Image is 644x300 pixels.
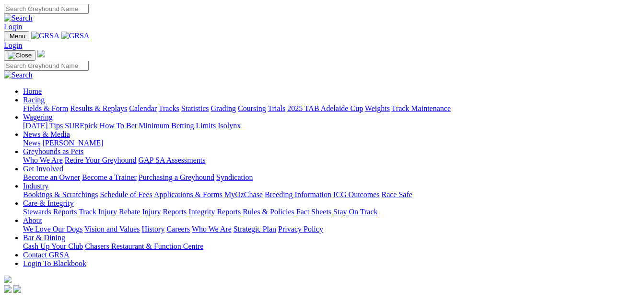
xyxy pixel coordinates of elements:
[181,104,209,112] a: Statistics
[188,208,241,216] a: Integrity Reports
[296,208,331,216] a: Fact Sheets
[381,190,412,199] a: Race Safe
[23,122,63,130] a: [DATE] Tips
[23,113,53,121] a: Wagering
[192,225,232,233] a: Who We Are
[4,41,22,49] a: Login
[23,190,98,199] a: Bookings & Scratchings
[23,216,42,224] a: About
[82,173,137,181] a: Become a Trainer
[139,173,214,181] a: Purchasing a Greyhound
[13,285,21,293] img: twitter.svg
[4,276,12,283] img: logo-grsa-white.png
[287,104,363,112] a: 2025 TAB Adelaide Cup
[23,242,83,250] a: Cash Up Your Club
[85,242,203,250] a: Chasers Restaurant & Function Centre
[23,104,640,113] div: Racing
[333,190,379,199] a: ICG Outcomes
[23,225,82,233] a: We Love Our Dogs
[139,156,206,164] a: GAP SA Assessments
[23,251,69,259] a: Contact GRSA
[23,87,42,95] a: Home
[216,173,253,181] a: Syndication
[23,139,40,147] a: News
[70,104,127,112] a: Results & Replays
[238,104,266,112] a: Coursing
[42,139,103,147] a: [PERSON_NAME]
[278,225,323,233] a: Privacy Policy
[31,32,59,40] img: GRSA
[4,61,89,71] input: Search
[333,208,377,216] a: Stay On Track
[65,122,97,130] a: SUREpick
[8,52,32,59] img: Close
[23,225,640,233] div: About
[218,122,241,130] a: Isolynx
[154,190,222,199] a: Applications & Forms
[79,208,140,216] a: Track Injury Rebate
[23,156,63,164] a: Who We Are
[65,156,137,164] a: Retire Your Greyhound
[4,50,35,61] button: Toggle navigation
[23,96,45,104] a: Racing
[37,50,45,57] img: logo-grsa-white.png
[129,104,157,112] a: Calendar
[23,208,77,216] a: Stewards Reports
[23,199,74,207] a: Care & Integrity
[211,104,236,112] a: Grading
[23,182,48,190] a: Industry
[23,122,640,130] div: Wagering
[23,233,65,242] a: Bar & Dining
[23,147,83,156] a: Greyhounds as Pets
[234,225,276,233] a: Strategic Plan
[23,242,640,251] div: Bar & Dining
[4,14,33,22] img: Search
[365,104,390,112] a: Weights
[392,104,451,112] a: Track Maintenance
[268,104,285,112] a: Trials
[10,33,25,40] span: Menu
[23,259,86,267] a: Login To Blackbook
[142,208,187,216] a: Injury Reports
[4,71,33,79] img: Search
[23,156,640,165] div: Greyhounds as Pets
[265,190,331,199] a: Breeding Information
[141,225,164,233] a: History
[224,190,263,199] a: MyOzChase
[84,225,140,233] a: Vision and Values
[23,173,640,182] div: Get Involved
[100,122,137,130] a: How To Bet
[23,130,70,138] a: News & Media
[23,139,640,147] div: News & Media
[4,22,22,31] a: Login
[243,208,294,216] a: Rules & Policies
[23,104,68,112] a: Fields & Form
[23,173,80,181] a: Become an Owner
[4,285,12,293] img: facebook.svg
[166,225,190,233] a: Careers
[23,165,63,173] a: Get Involved
[159,104,179,112] a: Tracks
[23,208,640,216] div: Care & Integrity
[4,4,89,14] input: Search
[61,32,90,40] img: GRSA
[100,190,152,199] a: Schedule of Fees
[139,122,216,130] a: Minimum Betting Limits
[4,31,29,41] button: Toggle navigation
[23,190,640,199] div: Industry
